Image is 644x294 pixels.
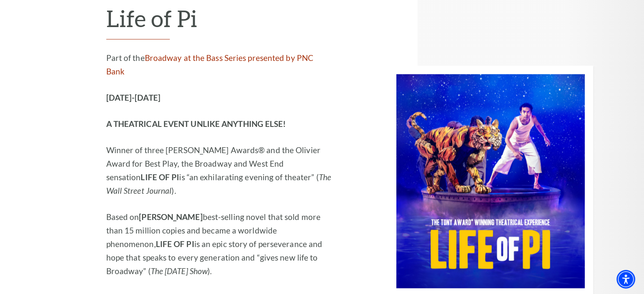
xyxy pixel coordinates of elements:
[139,212,202,222] strong: [PERSON_NAME]
[106,53,314,76] a: Broadway at the Bass Series presented by PNC Bank
[106,119,286,129] strong: A THEATRICAL EVENT UNLIKE ANYTHING ELSE!
[616,270,635,289] div: Accessibility Menu
[106,143,333,198] p: Winner of three [PERSON_NAME] Awards® and the Olivier Award for Best Play, the Broadway and West ...
[151,266,208,276] em: The [DATE] Show
[156,239,194,249] strong: LIFE OF PI
[106,5,333,39] h2: Life of Pi
[106,210,333,278] p: Based on best-selling novel that sold more than 15 million copies and became a worldwide phenomen...
[106,51,333,78] p: Part of the
[141,172,179,182] strong: LIFE OF PI
[106,93,160,102] strong: [DATE]-[DATE]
